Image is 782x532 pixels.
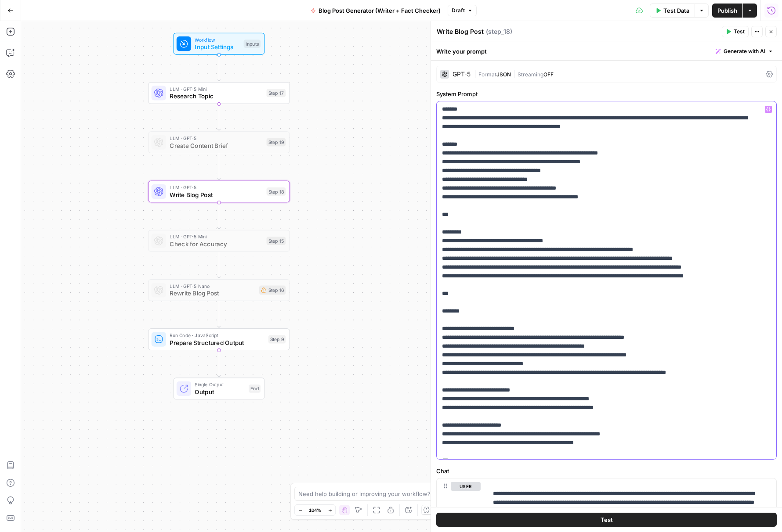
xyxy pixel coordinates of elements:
[170,92,263,101] span: Research Topic
[148,328,290,350] div: Run Code · JavaScriptPrepare Structured OutputStep 9
[170,233,263,241] span: LLM · GPT-5 Mini
[148,230,290,252] div: LLM · GPT-5 MiniCheck for AccuracyStep 15
[601,515,613,524] span: Test
[259,285,286,295] div: Step 16
[511,69,518,78] span: |
[217,55,220,81] g: Edge from start to step_17
[170,331,264,339] span: Run Code · JavaScript
[650,4,695,18] button: Test Data
[217,104,220,130] g: Edge from step_17 to step_19
[170,282,255,290] span: LLM · GPT-5 Nano
[496,71,511,78] span: JSON
[170,134,263,142] span: LLM · GPT-5
[305,4,446,18] button: Blog Post Generator (Writer + Fact Checker)
[217,350,220,377] g: Edge from step_9 to end
[170,184,263,191] span: LLM · GPT-5
[486,27,512,36] span: ( step_18 )
[478,71,496,78] span: Format
[518,71,543,78] span: Streaming
[448,5,477,16] button: Draft
[170,338,264,347] span: Prepare Structured Output
[148,180,290,202] div: LLM · GPT-5Write Blog PostStep 18
[474,69,478,78] span: |
[724,47,765,55] span: Generate with AI
[267,237,286,245] div: Step 15
[431,42,782,60] div: Write your prompt
[249,385,261,393] div: End
[170,141,263,150] span: Create Content Brief
[148,279,290,301] div: LLM · GPT-5 NanoRewrite Blog PostStep 16
[195,381,245,388] span: Single Output
[309,507,321,514] span: 104%
[712,46,777,57] button: Generate with AI
[717,6,737,15] span: Publish
[267,187,286,196] div: Step 18
[451,482,481,491] button: user
[217,252,220,278] g: Edge from step_15 to step_16
[195,43,240,52] span: Input Settings
[268,335,286,344] div: Step 9
[663,6,689,15] span: Test Data
[452,7,465,14] span: Draft
[148,131,290,153] div: LLM · GPT-5Create Content BriefStep 19
[267,89,286,97] div: Step 17
[319,6,441,15] span: Blog Post Generator (Writer + Fact Checker)
[436,90,777,98] label: System Prompt
[244,40,261,48] div: Inputs
[712,4,742,18] button: Publish
[148,82,290,104] div: LLM · GPT-5 MiniResearch TopicStep 17
[170,289,255,298] span: Rewrite Blog Post
[217,301,220,327] g: Edge from step_16 to step_9
[453,71,471,77] div: GPT-5
[170,239,263,248] span: Check for Accuracy
[195,36,240,43] span: Workflow
[437,27,484,36] textarea: Write Blog Post
[195,387,245,396] span: Output
[217,153,220,180] g: Edge from step_19 to step_18
[148,33,290,55] div: WorkflowInput SettingsInputs
[436,467,777,475] label: Chat
[170,190,263,199] span: Write Blog Post
[170,85,263,93] span: LLM · GPT-5 Mini
[217,202,220,229] g: Edge from step_18 to step_15
[148,377,290,399] div: Single OutputOutputEnd
[436,513,777,527] button: Test
[543,71,554,78] span: OFF
[734,28,745,36] span: Test
[722,26,749,37] button: Test
[267,138,286,147] div: Step 19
